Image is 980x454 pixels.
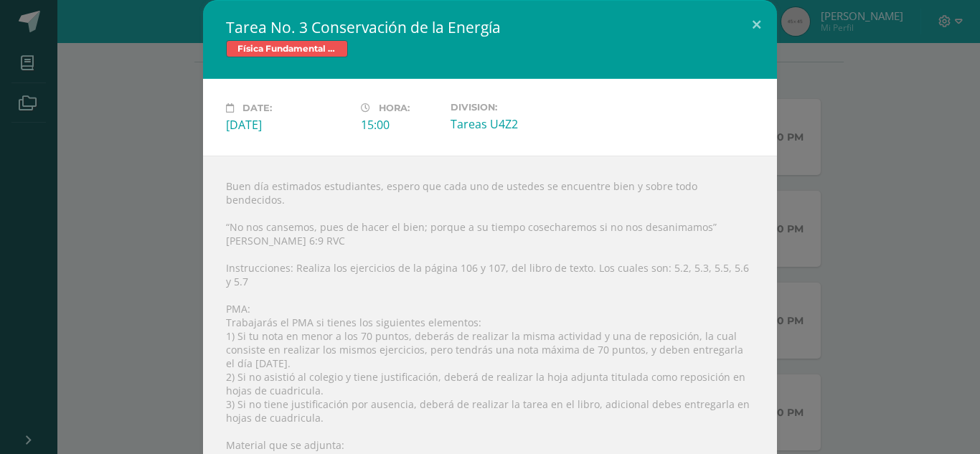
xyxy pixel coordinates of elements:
label: Division: [451,102,574,113]
span: Date: [242,103,272,113]
span: Física Fundamental Bas III [226,40,348,57]
h2: Tarea No. 3 Conservación de la Energía [226,17,754,37]
div: [DATE] [226,117,349,133]
div: Tareas U4Z2 [451,116,574,132]
span: Hora: [379,103,410,113]
div: 15:00 [361,117,439,133]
